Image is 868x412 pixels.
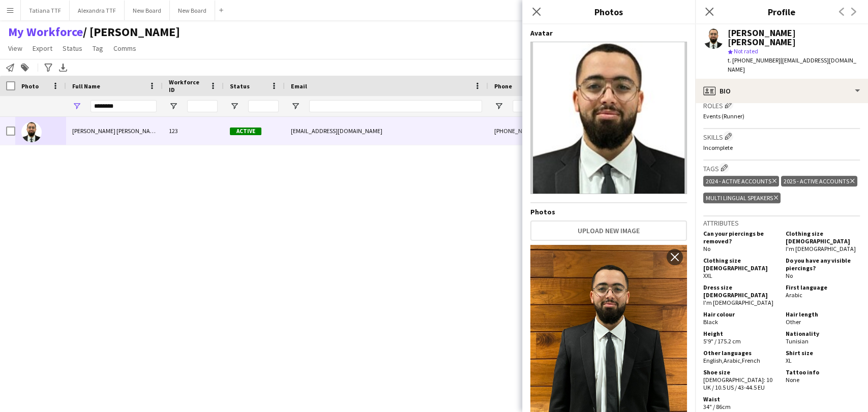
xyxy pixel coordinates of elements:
span: t. [PHONE_NUMBER] [728,56,781,64]
app-action-btn: Notify workforce [4,61,16,74]
a: My Workforce [8,24,83,40]
h5: Height [703,330,777,337]
span: [DEMOGRAPHIC_DATA]: 10 UK / 10.5 US / 43-44.5 EU [703,376,772,391]
input: Phone Filter Input [513,100,612,112]
button: Open Filter Menu [72,102,81,111]
span: Arabic , [724,357,742,364]
div: [PERSON_NAME] [PERSON_NAME] [728,28,860,47]
span: XL [786,357,792,364]
div: 123 [163,117,224,145]
h5: Do you have any visible piercings? [786,257,860,272]
a: View [4,42,26,55]
span: French [742,357,760,364]
h5: Dress size [DEMOGRAPHIC_DATA] [703,283,777,299]
p: Incomplete [703,144,860,151]
span: Tunisian [786,337,809,345]
input: Status Filter Input [248,100,279,112]
span: No [703,245,710,252]
span: Arabic [786,291,802,299]
span: Comms [113,44,136,53]
div: 2024 - Active Accounts [703,176,779,186]
h5: Shirt size [786,349,860,357]
input: Full Name Filter Input [91,100,157,112]
span: Photo [21,82,39,90]
h5: Nationality [786,330,860,337]
span: 5'9" / 175.2 cm [703,337,741,345]
span: Export [33,44,52,53]
button: Open Filter Menu [291,102,300,111]
button: Open Filter Menu [169,102,178,111]
span: View [8,44,22,53]
h3: Attributes [703,218,860,228]
input: Workforce ID Filter Input [187,100,218,112]
span: TATIANA [83,24,180,40]
img: Ahmed Cheikh ali [21,122,42,142]
span: Not rated [734,47,758,55]
h3: Tags [703,163,860,173]
div: [EMAIL_ADDRESS][DOMAIN_NAME] [285,117,488,145]
div: Bio [695,79,868,103]
span: Phone [494,82,512,90]
h5: Shoe size [703,368,777,376]
span: XXL [703,272,712,279]
span: I'm [DEMOGRAPHIC_DATA] [786,245,856,252]
button: Open Filter Menu [230,102,239,111]
div: [PHONE_NUMBER] [488,117,618,145]
span: English , [703,357,724,364]
app-action-btn: Advanced filters [42,61,54,74]
span: Active [230,128,261,135]
span: I'm [DEMOGRAPHIC_DATA] [703,299,773,306]
span: Email [291,82,307,90]
a: Comms [109,42,140,55]
span: Black [703,318,718,326]
h4: Avatar [530,28,687,38]
app-action-btn: Add to tag [19,61,31,74]
span: None [786,376,799,384]
span: No [786,272,793,279]
span: Status [63,44,82,53]
h3: Photos [522,5,695,18]
span: Tag [93,44,103,53]
h5: Waist [703,395,777,403]
a: Tag [88,42,107,55]
h3: Skills [703,131,860,142]
h3: Profile [695,5,868,18]
span: Events (Runner) [703,112,744,120]
div: 2025 - Active Accounts [781,176,857,186]
span: | [EMAIL_ADDRESS][DOMAIN_NAME] [728,56,856,73]
h5: First language [786,283,860,291]
div: Multi Lingual speakers [703,193,781,203]
h5: Clothing size [DEMOGRAPHIC_DATA] [703,257,777,272]
app-action-btn: Export XLSX [57,61,69,74]
h5: Other languages [703,349,777,357]
span: Full Name [72,82,100,90]
h3: Roles [703,100,860,110]
h5: Can your piercings be removed? [703,230,777,245]
button: New Board [125,1,170,20]
button: New Board [170,1,215,20]
button: Tatiana TTF [21,1,70,20]
a: Status [58,42,86,55]
button: Open Filter Menu [494,102,503,111]
span: 34" / 86cm [703,403,731,410]
h4: Photos [530,207,687,216]
span: Workforce ID [169,78,205,93]
h5: Hair colour [703,310,777,318]
input: Email Filter Input [309,100,482,112]
h5: Hair length [786,310,860,318]
button: Alexandra TTF [70,1,125,20]
span: Status [230,82,250,90]
h5: Clothing size [DEMOGRAPHIC_DATA] [786,230,860,245]
h5: Tattoo info [786,368,860,376]
a: Export [28,42,56,55]
img: Crew avatar [530,42,687,194]
span: Other [786,318,801,326]
button: Upload new image [530,220,687,241]
span: [PERSON_NAME] [PERSON_NAME] [72,127,160,135]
